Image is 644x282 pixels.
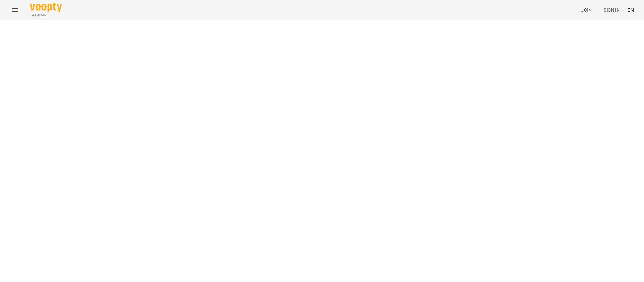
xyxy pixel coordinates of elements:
a: Sign In [601,4,622,16]
button: EN [625,4,636,16]
span: EN [627,7,634,13]
span: For Business [30,13,62,17]
span: Join [581,6,592,14]
img: Voopty Logo [30,3,62,12]
button: Menu [8,3,23,18]
span: Sign In [604,6,620,14]
a: Join [579,4,599,16]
